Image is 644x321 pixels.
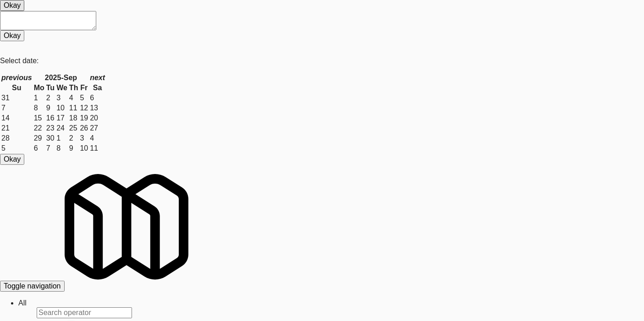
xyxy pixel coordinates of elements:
[33,144,45,153] td: 6
[33,83,45,92] th: Mo
[79,124,88,133] td: 26
[46,103,55,113] td: 9
[46,124,55,133] td: 23
[46,144,55,153] td: 7
[1,134,33,143] td: 28
[33,114,45,123] td: 15
[1,73,33,82] th: previous
[89,114,105,123] td: 20
[46,83,55,92] th: Tu
[18,299,27,307] a: All
[89,134,105,143] td: 4
[79,103,88,113] td: 12
[56,114,68,123] td: 17
[1,103,33,113] td: 7
[65,165,188,288] img: Micromart
[69,124,79,133] td: 25
[1,114,33,123] td: 14
[89,144,105,153] td: 11
[1,124,33,133] td: 21
[37,307,132,318] input: Search operator
[69,114,79,123] td: 18
[46,114,55,123] td: 16
[33,93,45,103] td: 1
[79,83,88,92] th: Fr
[33,73,89,82] th: 2025-Sep
[89,73,105,82] th: next
[46,93,55,103] td: 2
[90,74,105,82] span: next
[1,83,33,92] th: Su
[46,134,55,143] td: 30
[56,124,68,133] td: 24
[56,93,68,103] td: 3
[1,144,33,153] td: 5
[56,134,68,143] td: 1
[79,134,88,143] td: 3
[79,144,88,153] td: 10
[33,124,45,133] td: 22
[1,74,32,82] span: previous
[79,93,88,103] td: 5
[56,144,68,153] td: 8
[33,134,45,143] td: 29
[56,83,68,92] th: We
[69,83,79,92] th: Th
[1,93,33,103] td: 31
[56,103,68,113] td: 10
[4,282,61,290] span: Toggle navigation
[89,124,105,133] td: 27
[79,114,88,123] td: 19
[89,103,105,113] td: 13
[89,83,105,92] th: Sa
[69,134,79,143] td: 2
[89,93,105,103] td: 6
[69,93,79,103] td: 4
[69,103,79,113] td: 11
[69,144,79,153] td: 9
[33,103,45,113] td: 8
